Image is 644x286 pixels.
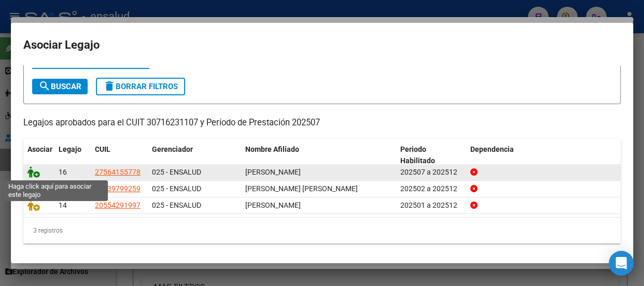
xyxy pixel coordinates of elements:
[95,201,141,209] span: 20554291997
[23,138,54,173] datatable-header-cell: Asociar
[59,201,67,209] span: 14
[38,80,51,92] mat-icon: search
[152,168,201,176] span: 025 - ENSALUD
[400,145,435,165] span: Periodo Habilitado
[38,82,81,91] span: Buscar
[609,251,634,276] div: Open Intercom Messenger
[103,82,178,91] span: Borrar Filtros
[152,184,201,193] span: 025 - ENSALUD
[245,184,358,193] span: BENITEZ PABLO JAVIER
[59,168,67,176] span: 16
[23,35,621,55] h2: Asociar Legajo
[23,117,621,130] p: Legajos aprobados para el CUIT 30716231107 y Período de Prestación 202507
[103,80,116,92] mat-icon: delete
[152,145,193,153] span: Gerenciador
[95,145,110,153] span: CUIL
[245,201,301,209] span: SANCHEZ LAUTARO
[91,138,148,173] datatable-header-cell: CUIL
[245,145,299,153] span: Nombre Afiliado
[27,145,52,153] span: Asociar
[148,138,241,173] datatable-header-cell: Gerenciador
[54,138,91,173] datatable-header-cell: Legajo
[23,218,621,244] div: 3 registros
[400,199,462,211] div: 202501 a 202512
[470,145,514,153] span: Dependencia
[59,184,67,193] span: 19
[95,168,141,176] span: 27564155778
[96,78,185,95] button: Borrar Filtros
[241,138,396,173] datatable-header-cell: Nombre Afiliado
[466,138,621,173] datatable-header-cell: Dependencia
[32,79,88,94] button: Buscar
[59,145,81,153] span: Legajo
[396,138,466,173] datatable-header-cell: Periodo Habilitado
[245,168,301,176] span: FASTOVSKY EMMA SOFIA
[95,184,141,193] span: 20539799259
[152,201,201,209] span: 025 - ENSALUD
[400,166,462,178] div: 202507 a 202512
[400,183,462,195] div: 202502 a 202512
